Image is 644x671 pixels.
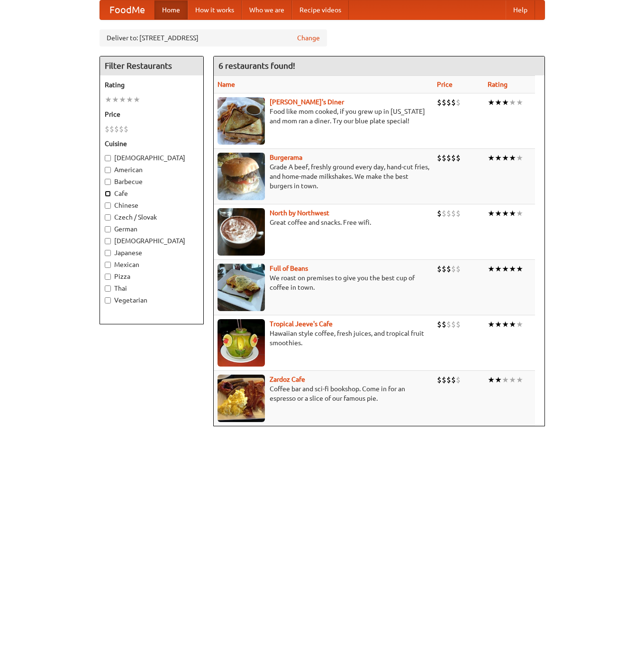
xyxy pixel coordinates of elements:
[218,264,265,311] img: beans.jpg
[154,0,188,19] a: Home
[270,376,305,383] a: Zardoz Cafe
[124,124,128,134] li: $
[488,375,495,385] li: ★
[451,319,456,330] li: $
[488,81,508,88] a: Rating
[437,97,442,108] li: $
[437,264,442,274] li: $
[456,375,461,385] li: $
[270,154,302,161] a: Burgerama
[456,264,461,274] li: $
[105,177,199,186] label: Barbecue
[119,124,124,134] li: $
[509,153,516,163] li: ★
[442,319,446,330] li: $
[451,264,456,274] li: $
[105,167,111,173] input: American
[502,264,509,274] li: ★
[105,285,111,292] input: Thai
[451,97,456,108] li: $
[100,0,154,19] a: FoodMe
[270,98,344,106] a: [PERSON_NAME]'s Diner
[105,224,199,234] label: German
[509,319,516,330] li: ★
[105,155,111,161] input: [DEMOGRAPHIC_DATA]
[105,212,199,222] label: Czech / Slovak
[105,189,199,198] label: Cafe
[112,94,119,105] li: ★
[488,208,495,219] li: ★
[218,107,429,126] p: Food like mom cooked, if you grew up in [US_STATE] and mom ran a diner. Try our blue plate special!
[437,81,453,88] a: Price
[105,124,109,134] li: $
[516,97,523,108] li: ★
[446,208,451,219] li: $
[509,264,516,274] li: ★
[446,319,451,330] li: $
[442,153,446,163] li: $
[442,264,446,274] li: $
[105,295,199,305] label: Vegetarian
[437,153,442,163] li: $
[218,384,429,403] p: Coffee bar and sci-fi bookshop. Come in for an espresso or a slice of our famous pie.
[442,97,446,108] li: $
[456,208,461,219] li: $
[218,375,265,422] img: zardoz.jpg
[442,208,446,219] li: $
[502,375,509,385] li: ★
[270,320,333,328] a: Tropical Jeeve's Cafe
[495,375,502,385] li: ★
[270,209,329,217] b: North by Northwest
[502,97,509,108] li: ★
[218,273,429,292] p: We roast on premises to give you the best cup of coffee in town.
[488,153,495,163] li: ★
[516,208,523,219] li: ★
[105,260,199,269] label: Mexican
[270,265,308,272] a: Full of Beans
[105,201,199,210] label: Chinese
[218,162,429,191] p: Grade A beef, freshly ground every day, hand-cut fries, and home-made milkshakes. We make the bes...
[451,208,456,219] li: $
[105,202,111,209] input: Chinese
[105,226,111,232] input: German
[516,319,523,330] li: ★
[502,208,509,219] li: ★
[502,319,509,330] li: ★
[451,375,456,385] li: $
[446,375,451,385] li: $
[105,236,199,246] label: [DEMOGRAPHIC_DATA]
[133,94,140,105] li: ★
[446,153,451,163] li: $
[100,56,203,75] h4: Filter Restaurants
[451,153,456,163] li: $
[488,264,495,274] li: ★
[218,97,265,145] img: sallys.jpg
[105,272,199,281] label: Pizza
[502,153,509,163] li: ★
[105,248,199,257] label: Japanese
[516,264,523,274] li: ★
[105,94,112,105] li: ★
[105,191,111,197] input: Cafe
[488,319,495,330] li: ★
[456,153,461,163] li: $
[218,208,265,256] img: north.jpg
[495,153,502,163] li: ★
[437,375,442,385] li: $
[105,262,111,268] input: Mexican
[105,274,111,280] input: Pizza
[218,218,429,227] p: Great coffee and snacks. Free wifi.
[509,208,516,219] li: ★
[105,165,199,175] label: American
[509,375,516,385] li: ★
[488,97,495,108] li: ★
[109,124,114,134] li: $
[495,97,502,108] li: ★
[516,153,523,163] li: ★
[292,0,349,19] a: Recipe videos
